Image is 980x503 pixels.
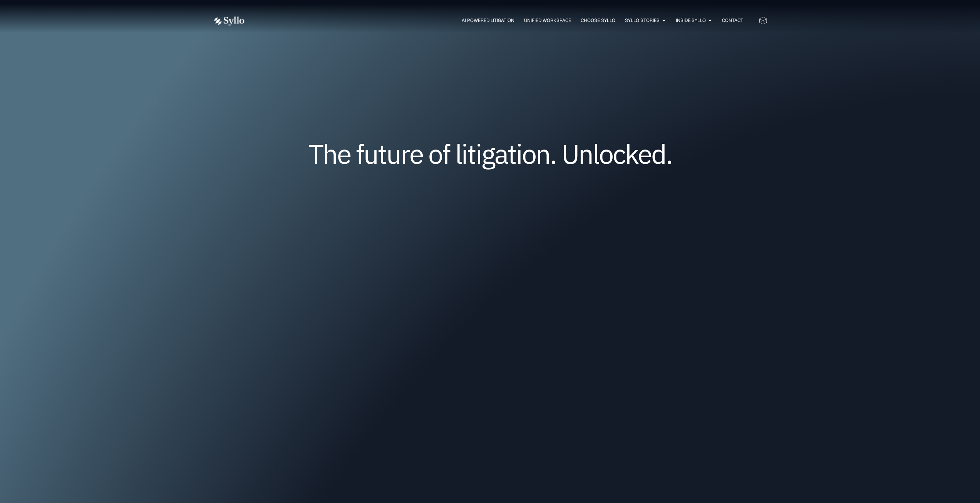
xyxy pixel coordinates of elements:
img: white logo [213,16,245,26]
a: Choose Syllo [581,17,615,24]
a: AI Powered Litigation [462,17,514,24]
div: Menu Toggle [260,17,743,24]
h1: The future of litigation. Unlocked. [259,141,721,167]
a: Syllo Stories [625,17,660,24]
a: Inside Syllo [676,17,706,24]
a: Unified Workspace [524,17,571,24]
a: Contact [722,17,743,24]
nav: Menu [260,17,743,24]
